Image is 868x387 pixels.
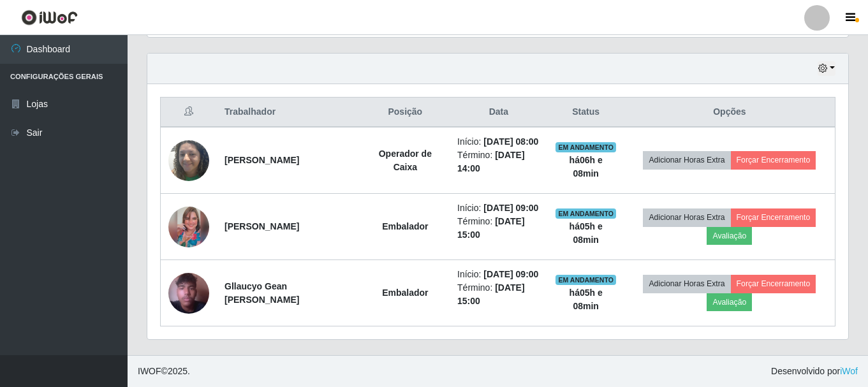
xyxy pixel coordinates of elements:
[457,281,540,308] li: Término:
[555,208,616,219] span: EM ANDAMENTO
[643,151,730,169] button: Adicionar Horas Extra
[457,268,540,281] li: Início:
[570,155,603,179] strong: há 06 h e 08 min
[643,275,730,293] button: Adicionar Horas Extra
[457,215,540,242] li: Término:
[548,98,624,128] th: Status
[382,288,428,298] strong: Embalador
[138,365,190,378] span: © 2025 .
[555,275,616,285] span: EM ANDAMENTO
[840,366,858,376] a: iWof
[555,142,616,152] span: EM ANDAMENTO
[570,221,603,245] strong: há 05 h e 08 min
[168,207,209,247] img: 1753388876118.jpeg
[707,293,752,311] button: Avaliação
[457,135,540,149] li: Início:
[731,151,816,169] button: Forçar Encerramento
[457,149,540,175] li: Término:
[361,98,450,128] th: Posição
[570,288,603,311] strong: há 05 h e 08 min
[457,201,540,215] li: Início:
[483,203,538,213] time: [DATE] 09:00
[382,221,428,231] strong: Embalador
[379,149,432,172] strong: Operador de Caixa
[771,365,858,378] span: Desenvolvido por
[168,133,209,187] img: 1736128144098.jpeg
[707,227,752,245] button: Avaliação
[731,208,816,226] button: Forçar Encerramento
[450,98,548,128] th: Data
[731,275,816,293] button: Forçar Encerramento
[168,257,209,330] img: 1750804753278.jpeg
[624,98,835,128] th: Opções
[483,136,538,147] time: [DATE] 08:00
[21,10,78,26] img: CoreUI Logo
[483,269,538,279] time: [DATE] 09:00
[217,98,361,128] th: Trabalhador
[224,281,299,305] strong: Gllaucyo Gean [PERSON_NAME]
[224,155,299,165] strong: [PERSON_NAME]
[224,221,299,231] strong: [PERSON_NAME]
[138,366,161,376] span: IWOF
[643,208,730,226] button: Adicionar Horas Extra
